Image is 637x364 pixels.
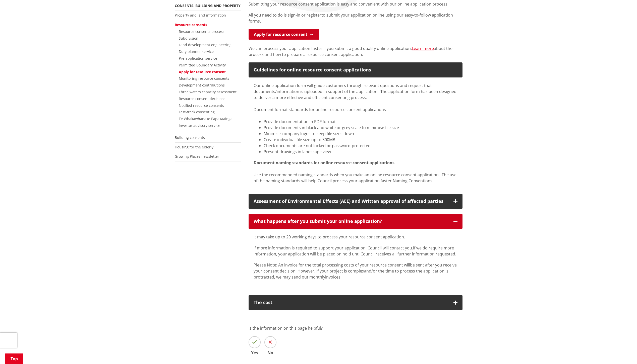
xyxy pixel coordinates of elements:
a: Te Whakawhanake Papakaainga [179,116,233,121]
div: Our online application form will guide customers through relevant questions and request that docu... [254,82,457,101]
li: Check documents are not locked or password-protected [264,143,457,149]
a: Apply for resource consent [249,29,319,40]
a: Three waters capacity assessment [179,89,237,94]
span: Yes [249,351,261,355]
li: Present drawings in landscape view.​ [264,149,457,155]
span: No [264,351,276,355]
a: Housing for the elderly [175,145,213,149]
a: Monitoring resource consents [179,76,229,81]
a: Permitted Boundary Activity [179,63,226,67]
li: Create individual file size up to 300MB [264,137,457,143]
a: Consents, building and property [175,3,241,8]
div: Guidelines for online resource consent applications [254,67,448,72]
span: All you need to do is sign-in or register [249,12,321,18]
a: Fast-track consenting [179,110,215,114]
div: Document format standards for online resource consent applications​ [254,107,457,113]
a: Resource consents [175,22,207,27]
a: Subdivision [179,36,198,41]
a: Apply for resource consent [179,69,226,74]
li: Provide documentation in PDF format [264,119,457,125]
button: The cost [249,295,462,310]
button: Guidelines for online resource consent applications [249,62,462,77]
a: Pre-application service [179,56,217,61]
button: Assessment of Environmental Effects (AEE) and Written approval of affected parties [249,194,462,209]
div: What happens after you submit your online application? [254,219,448,224]
p: Is the information on this page helpful? [249,325,462,331]
iframe: Messenger Launcher [614,343,632,361]
p: It may take up to 20 working days to process your resource consent application. ​ [254,234,457,240]
a: Notified resource consents [179,103,224,108]
li: Minimise company logos to keep file sizes down [264,131,457,137]
strong: Document naming standards for online resource consent applications [254,160,394,165]
div: The cost [254,300,448,305]
a: Land development engineering [179,42,231,47]
a: Duty planner service [179,49,214,54]
span: Submitting your resource consent application is easy and convenient with our online application p... [249,1,448,7]
a: Property and land information [175,13,226,18]
a: Growing Places newsletter [175,154,219,159]
button: What happens after you submit your online application? [249,214,462,229]
p: to submit your application online using our easy-to-follow application forms. [249,12,462,24]
a: Investor advisory service [179,123,220,128]
div: Assessment of Environmental Effects (AEE) and Written approval of affected parties [254,199,448,204]
p: If more information is required to support your application, Council will contact you.If we do re... [254,245,457,257]
a: Development contributions [179,83,225,87]
div: Use the recommended naming standards when you make an online resource consent application. The us... [254,172,457,184]
p: Please Note: An invoice for the total processing costs of your resource consent willbe sent after... [254,262,457,280]
a: Building consents [175,135,205,140]
a: Resource consent decisions [179,96,225,101]
a: Learn more [412,46,434,51]
p: We can process your application faster if you submit a good quality online application. about the... [249,45,462,57]
li: Provide documents in black and white or grey scale to minimise file size [264,125,457,131]
a: Resource consents process [179,29,224,34]
a: Top [5,353,23,364]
